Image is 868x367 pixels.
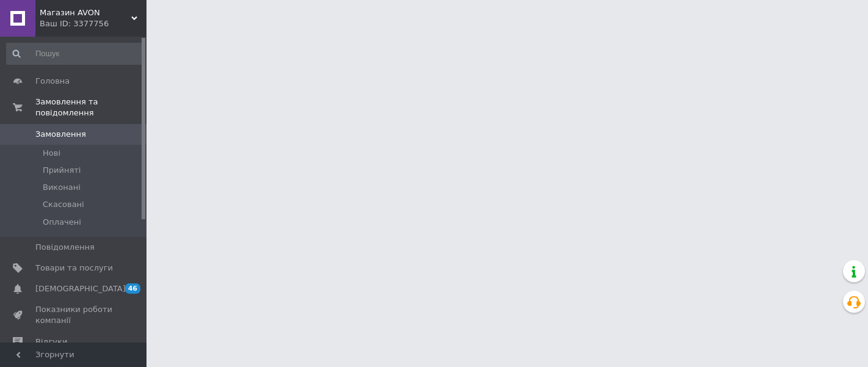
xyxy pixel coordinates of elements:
span: Відгуки [35,336,67,347]
span: Виконані [43,182,81,193]
span: Нові [43,148,60,159]
div: Ваш ID: 3377756 [40,18,146,29]
span: 46 [125,283,140,294]
input: Пошук [6,43,144,65]
span: [DEMOGRAPHIC_DATA] [35,283,126,294]
span: Прийняті [43,165,81,176]
span: Оплачені [43,217,81,228]
span: Замовлення [35,129,86,140]
span: Товари та послуги [35,263,113,274]
span: Магазин AVON [40,7,131,18]
span: Скасовані [43,199,84,210]
span: Повідомлення [35,242,95,253]
span: Показники роботи компанії [35,304,113,326]
span: Головна [35,76,70,87]
span: Замовлення та повідомлення [35,96,146,118]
